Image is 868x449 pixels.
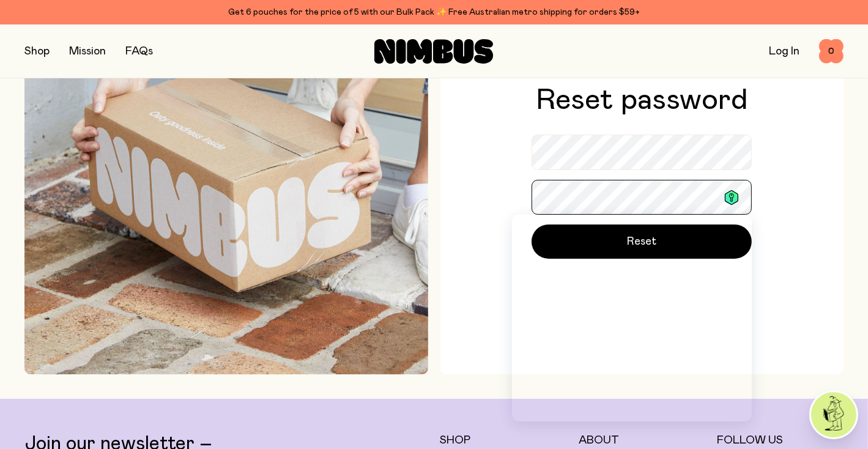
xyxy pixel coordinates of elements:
[811,392,856,437] img: agent
[819,39,844,64] button: 0
[440,433,567,448] h5: Shop
[69,46,106,57] a: Mission
[769,46,799,57] a: Log In
[125,46,153,57] a: FAQs
[579,433,705,448] h5: About
[24,5,844,20] div: Get 6 pouches for the price of 5 with our Bulk Pack ✨ Free Australian metro shipping for orders $59+
[536,86,747,115] h1: Reset password
[718,433,844,448] h5: Follow Us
